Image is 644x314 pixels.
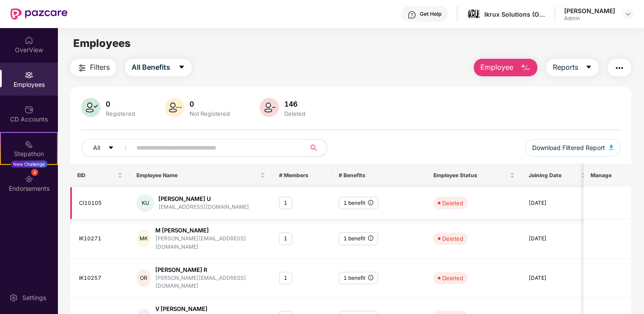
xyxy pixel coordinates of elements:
span: caret-down [585,64,592,71]
img: svg+xml;base64,PHN2ZyBpZD0iRW1wbG95ZWVzIiB4bWxucz0iaHR0cDovL3d3dy53My5vcmcvMjAwMC9zdmciIHdpZHRoPS... [25,71,33,79]
img: images%20(3).jpg [468,8,480,21]
div: IK10271 [79,235,122,243]
span: Employee Name [136,172,258,179]
span: Joining Date [529,172,580,179]
span: search [305,144,322,151]
div: [PERSON_NAME] R [155,266,265,274]
div: [DATE] [529,199,586,207]
img: svg+xml;base64,PHN2ZyBpZD0iRHJvcGRvd24tMzJ4MzIiIHhtbG5zPSJodHRwOi8vd3d3LnczLm9yZy8yMDAwL3N2ZyIgd2... [625,11,632,18]
span: All Benefits [132,62,170,73]
th: EID [70,164,129,187]
div: [PERSON_NAME][EMAIL_ADDRESS][DOMAIN_NAME] [155,235,265,251]
div: 0 [188,100,232,108]
img: svg+xml;base64,PHN2ZyBpZD0iSGVscC0zMngzMiIgeG1sbnM9Imh0dHA6Ly93d3cudzMub3JnLzIwMDAvc3ZnIiB3aWR0aD... [408,11,416,19]
img: svg+xml;base64,PHN2ZyB4bWxucz0iaHR0cDovL3d3dy53My5vcmcvMjAwMC9zdmciIHdpZHRoPSIyNCIgaGVpZ2h0PSIyNC... [614,63,625,73]
div: Deleted [442,199,463,207]
div: Not Registered [188,110,232,117]
div: Get Help [420,11,441,18]
th: # Members [272,164,331,187]
div: OR [136,269,151,287]
div: M [PERSON_NAME] [155,226,265,235]
th: Employee Name [129,164,272,187]
span: Employees [73,37,131,50]
button: Allcaret-down [81,139,135,157]
span: caret-down [178,64,185,71]
button: Filters [70,59,116,76]
div: 1 benefit [339,197,378,210]
span: Employee [480,62,513,73]
div: KU [136,194,154,212]
th: Manage [584,164,631,187]
img: svg+xml;base64,PHN2ZyBpZD0iU2V0dGluZy0yMHgyMCIgeG1sbnM9Imh0dHA6Ly93d3cudzMub3JnLzIwMDAvc3ZnIiB3aW... [9,293,18,302]
div: Settings [20,293,49,302]
span: info-circle [368,200,373,205]
div: Deleted [442,274,463,282]
div: MK [136,230,151,247]
button: All Benefitscaret-down [125,59,192,76]
div: Registered [104,110,137,117]
div: 1 benefit [339,272,378,285]
div: 1 benefit [339,232,378,245]
span: caret-down [108,145,114,152]
div: [PERSON_NAME][EMAIL_ADDRESS][DOMAIN_NAME] [155,274,265,291]
div: [DATE] [529,235,586,243]
div: 4 [31,169,38,176]
th: Employee Status [426,164,522,187]
span: Employee Status [433,172,508,179]
div: [EMAIL_ADDRESS][DOMAIN_NAME] [158,203,249,211]
div: 146 [283,100,307,108]
div: 1 [279,232,292,245]
img: svg+xml;base64,PHN2ZyB4bWxucz0iaHR0cDovL3d3dy53My5vcmcvMjAwMC9zdmciIHhtbG5zOnhsaW5rPSJodHRwOi8vd3... [520,63,531,73]
div: CI10105 [79,199,122,207]
span: info-circle [368,235,373,241]
div: Deleted [442,234,463,243]
div: 0 [104,100,137,108]
th: # Benefits [332,164,427,187]
img: svg+xml;base64,PHN2ZyBpZD0iSG9tZSIgeG1sbnM9Imh0dHA6Ly93d3cudzMub3JnLzIwMDAvc3ZnIiB3aWR0aD0iMjAiIG... [25,36,33,45]
img: svg+xml;base64,PHN2ZyB4bWxucz0iaHR0cDovL3d3dy53My5vcmcvMjAwMC9zdmciIHhtbG5zOnhsaW5rPSJodHRwOi8vd3... [260,98,279,117]
div: [DATE] [529,274,586,282]
div: 1 [279,272,292,285]
img: New Pazcare Logo [11,8,68,20]
button: Download Filtered Report [525,139,621,157]
div: New Challenge [11,161,47,168]
div: Stepathon [1,150,57,158]
div: Deleted [283,110,307,117]
th: Joining Date [522,164,593,187]
span: All [93,143,100,153]
img: svg+xml;base64,PHN2ZyBpZD0iQ0RfQWNjb3VudHMiIGRhdGEtbmFtZT0iQ0QgQWNjb3VudHMiIHhtbG5zPSJodHRwOi8vd3... [25,105,33,114]
span: EID [77,172,116,179]
span: info-circle [368,275,373,280]
div: Admin [564,15,615,22]
div: [PERSON_NAME] U [158,195,249,203]
span: Download Filtered Report [532,143,605,153]
img: svg+xml;base64,PHN2ZyB4bWxucz0iaHR0cDovL3d3dy53My5vcmcvMjAwMC9zdmciIHdpZHRoPSIyMSIgaGVpZ2h0PSIyMC... [25,140,33,149]
div: Ikrux Solutions (Opc) Private Limited [484,10,546,18]
div: V [PERSON_NAME] [155,305,265,313]
span: Filters [90,62,110,73]
img: svg+xml;base64,PHN2ZyBpZD0iRW5kb3JzZW1lbnRzIiB4bWxucz0iaHR0cDovL3d3dy53My5vcmcvMjAwMC9zdmciIHdpZH... [25,175,33,183]
button: Employee [474,59,537,76]
img: svg+xml;base64,PHN2ZyB4bWxucz0iaHR0cDovL3d3dy53My5vcmcvMjAwMC9zdmciIHhtbG5zOnhsaW5rPSJodHRwOi8vd3... [165,98,184,117]
img: svg+xml;base64,PHN2ZyB4bWxucz0iaHR0cDovL3d3dy53My5vcmcvMjAwMC9zdmciIHdpZHRoPSIyNCIgaGVpZ2h0PSIyNC... [77,63,87,73]
span: Reports [553,62,578,73]
div: IK10257 [79,274,122,282]
button: Reportscaret-down [546,59,599,76]
img: svg+xml;base64,PHN2ZyB4bWxucz0iaHR0cDovL3d3dy53My5vcmcvMjAwMC9zdmciIHhtbG5zOnhsaW5rPSJodHRwOi8vd3... [609,145,614,150]
div: [PERSON_NAME] [564,7,615,15]
div: 1 [279,197,292,210]
button: search [305,139,327,157]
img: svg+xml;base64,PHN2ZyB4bWxucz0iaHR0cDovL3d3dy53My5vcmcvMjAwMC9zdmciIHhtbG5zOnhsaW5rPSJodHRwOi8vd3... [81,98,100,117]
